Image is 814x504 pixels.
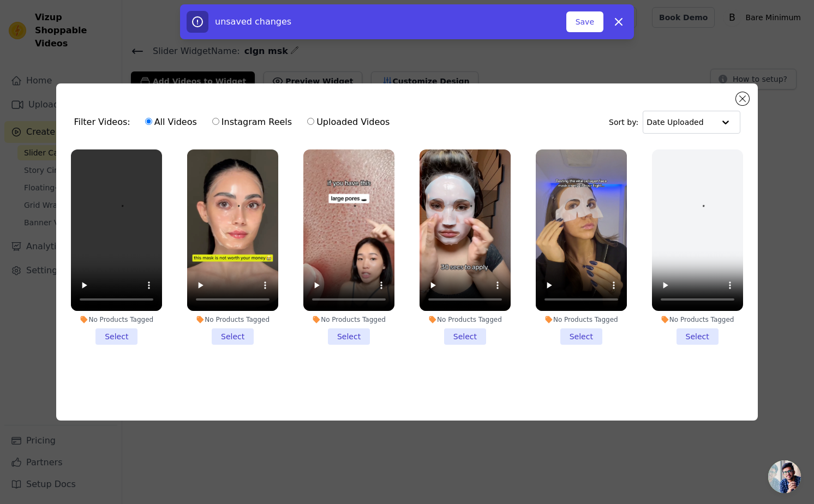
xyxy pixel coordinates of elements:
label: Instagram Reels [212,115,292,129]
div: No Products Tagged [536,315,627,324]
label: Uploaded Videos [307,115,390,129]
div: No Products Tagged [652,315,743,324]
div: Sort by: [609,111,740,134]
span: unsaved changes [215,16,291,27]
button: Save [566,11,603,32]
div: No Products Tagged [303,315,394,324]
div: No Products Tagged [71,315,162,324]
div: No Products Tagged [420,315,511,324]
button: Close modal [736,92,749,105]
label: All Videos [145,115,197,129]
div: Filter Videos: [74,110,396,135]
a: Open chat [768,460,801,493]
div: No Products Tagged [187,315,278,324]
